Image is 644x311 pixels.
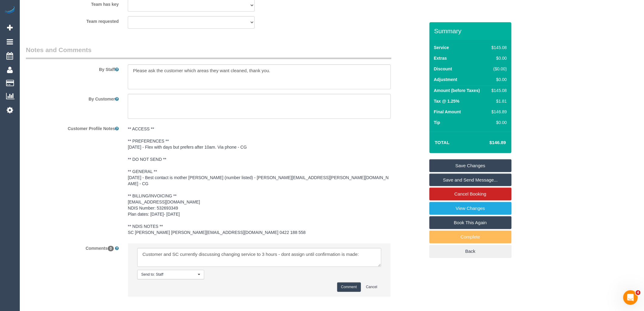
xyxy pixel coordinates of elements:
[489,119,507,125] div: $0.00
[434,119,440,125] label: Tip
[435,140,450,145] strong: Total
[434,98,460,104] label: Tax @ 1.25%
[434,44,449,51] label: Service
[489,55,507,61] div: $0.00
[108,246,114,251] span: 0
[429,202,512,215] a: View Changes
[434,55,447,61] label: Extras
[429,159,512,172] a: Save Changes
[362,282,381,292] button: Cancel
[128,126,391,235] pre: ** ACCESS ** ** PREFERENCES ** [DATE] - Flex with days but prefers after 10am. Via phone - CG ** ...
[137,270,204,279] button: Send to: Staff
[434,87,480,94] label: Amount (before Taxes)
[489,87,507,94] div: $145.08
[21,94,123,102] label: By Customer
[21,243,123,251] label: Comments
[337,282,361,292] button: Comment
[21,16,123,24] label: Team requested
[429,188,512,200] a: Cancel Booking
[429,216,512,229] a: Book This Again
[434,66,452,72] label: Discount
[21,64,123,72] label: By Staff
[26,45,391,59] legend: Notes and Comments
[434,76,457,83] label: Adjustment
[471,140,506,145] h4: $146.89
[434,109,461,115] label: Final Amount
[429,174,512,186] a: Save and Send Message...
[489,98,507,104] div: $1.81
[489,66,507,72] div: ($0.00)
[4,6,16,15] img: Automaid Logo
[434,27,509,34] h3: Summary
[489,44,507,51] div: $145.08
[21,123,123,132] label: Customer Profile Notes
[489,76,507,83] div: $0.00
[429,245,512,258] a: Back
[489,109,507,115] div: $146.89
[141,272,196,277] span: Send to: Staff
[623,290,638,305] iframe: Intercom live chat
[636,290,641,295] span: 4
